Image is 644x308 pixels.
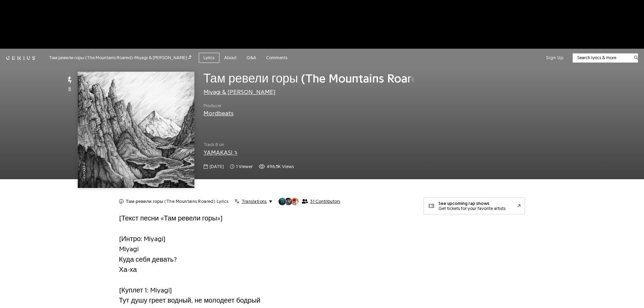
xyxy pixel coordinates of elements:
span: 31 Contributors [310,199,340,204]
a: Q&A [242,53,261,63]
span: 1 viewer [236,163,253,170]
a: Lyrics [199,53,219,63]
a: See upcoming rap showsGet tickets for your favorite artists [424,197,525,214]
button: Translations [235,198,272,205]
span: Там ревели горы (The Mountains Roared) [204,72,429,85]
div: See upcoming rap shows [438,201,505,206]
span: 1 viewer [230,163,253,170]
span: Track 8 on [204,141,415,148]
div: Там ревели горы (The Mountains Roared) - Miyagi & [PERSON_NAME] [49,54,192,62]
div: Get tickets for your favorite artists [438,206,505,211]
h2: Там ревели горы (The Mountains Roared) Lyrics [126,198,229,205]
a: Comments [261,53,292,63]
input: Search lyrics & more [573,54,630,61]
span: 8 [68,86,71,92]
span: 496.5K views [267,163,294,170]
button: 31 Contributors [278,197,340,206]
button: Sign Up [546,55,564,61]
a: Miyagi & [PERSON_NAME] [204,89,276,95]
span: Translations [242,198,267,205]
span: [DATE] [210,163,224,170]
img: Cover art for Там ревели горы (The Mountains Roared) by Miyagi & Andy Panda [78,72,194,188]
span: 496,514 views [259,163,294,170]
a: YAMAKASI [204,149,238,156]
a: About [219,53,242,63]
span: Producer [204,102,234,109]
a: Mordbeats [204,110,234,116]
